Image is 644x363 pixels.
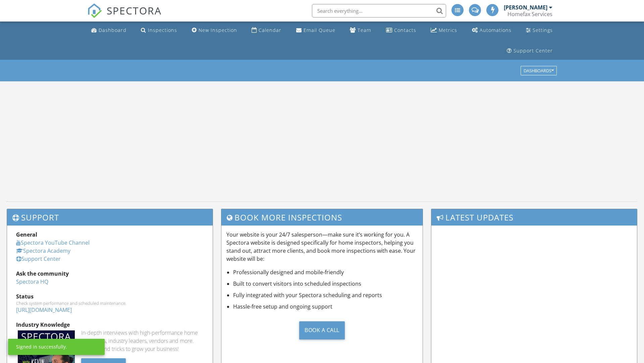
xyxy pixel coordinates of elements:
[16,255,61,263] a: Support Center
[394,27,416,33] div: Contacts
[226,316,418,345] a: Book a Call
[87,3,102,18] img: The Best Home Inspection Software - Spectora
[16,292,204,300] div: Status
[138,24,180,37] a: Inspections
[7,209,213,226] h3: Support
[480,27,512,33] div: Automations
[293,24,338,37] a: Email Queue
[304,27,335,33] div: Email Queue
[383,24,419,37] a: Contacts
[347,24,374,37] a: Team
[16,270,204,278] div: Ask the community
[16,278,48,285] a: Spectora HQ
[233,268,418,276] li: Professionally designed and mobile-friendly
[249,24,284,37] a: Calendar
[226,231,418,263] p: Your website is your 24/7 salesperson—make sure it’s working for you. A Spectora website is desig...
[521,66,557,76] button: Dashboards
[507,11,552,17] div: Homefax Services
[87,9,162,23] a: SPECTORA
[16,321,204,329] div: Industry Knowledge
[148,27,177,33] div: Inspections
[233,302,418,311] li: Hassle-free setup and ongoing support
[16,344,67,350] div: Signed in successfully.
[107,3,162,17] span: SPECTORA
[431,209,637,226] h3: Latest Updates
[233,291,418,299] li: Fully integrated with your Spectora scheduling and reports
[504,4,547,11] div: [PERSON_NAME]
[299,321,345,339] div: Book a Call
[199,27,237,33] div: New Inspection
[233,280,418,288] li: Built to convert visitors into scheduled inspections
[533,27,553,33] div: Settings
[16,306,72,314] a: [URL][DOMAIN_NAME]
[221,209,423,226] h3: Book More Inspections
[312,4,446,17] input: Search everything...
[469,24,514,37] a: Automations (Advanced)
[189,24,240,37] a: New Inspection
[81,329,203,353] div: In-depth interviews with high-performance home inspectors, industry leaders, vendors and more. Ge...
[524,69,554,73] div: Dashboards
[514,47,553,54] div: Support Center
[16,239,90,246] a: Spectora YouTube Channel
[523,24,555,37] a: Settings
[259,27,281,33] div: Calendar
[16,247,70,254] a: Spectora Academy
[504,45,555,57] a: Support Center
[16,231,37,238] strong: General
[89,24,129,37] a: Dashboard
[439,27,457,33] div: Metrics
[428,24,460,37] a: Metrics
[99,27,126,33] div: Dashboard
[358,27,371,33] div: Team
[16,300,204,306] div: Check system performance and scheduled maintenance.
